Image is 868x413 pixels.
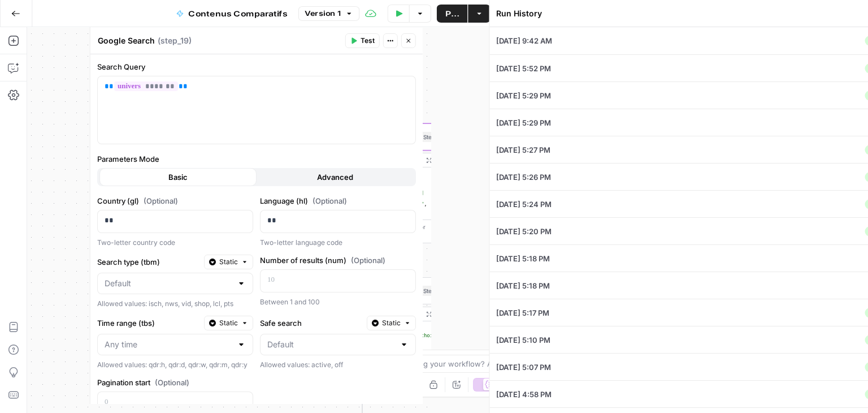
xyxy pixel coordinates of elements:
span: (Optional) [144,195,178,206]
span: [DATE] 5:18 PM [496,253,550,264]
label: Search Query [97,61,416,72]
div: Two-letter country code [97,238,253,248]
input: Default [267,339,395,350]
span: Contenus Comparatifs [188,8,287,19]
label: Pagination start [97,377,253,388]
label: Parameters Mode [97,153,416,165]
label: Search type (tbm) [97,256,199,268]
label: Time range (tbs) [97,317,199,329]
span: [DATE] 5:26 PM [496,171,551,183]
span: [DATE] 5:24 PM [496,199,552,210]
span: Version 1 [305,8,341,19]
label: Country (gl) [97,195,253,206]
label: Safe search [260,317,362,329]
button: Test [345,33,380,48]
span: Static [382,318,401,328]
span: [DATE] 5:17 PM [496,307,549,319]
span: Test [361,36,375,46]
button: Advanced [257,168,414,186]
span: [DATE] 9:42 AM [496,35,552,46]
label: Number of results (num) [260,255,416,266]
button: Static [204,316,253,330]
span: (Optional) [351,255,385,266]
span: (Optional) [313,195,347,206]
div: Allowed values: active, off [260,360,416,370]
input: Any time [105,339,232,350]
span: [DATE] 5:10 PM [496,334,550,346]
div: Between 1 and 100 [260,297,416,307]
span: [DATE] 5:07 PM [496,362,551,373]
span: [DATE] 5:27 PM [496,144,550,156]
span: ( step_19 ) [158,35,192,46]
div: Allowed values: isch, nws, vid, shop, lcl, pts [97,299,253,309]
span: [DATE] 5:20 PM [496,226,552,237]
div: Allowed values: qdr:h, qdr:d, qdr:w, qdr:m, qdr:y [97,360,253,370]
textarea: Google Search [98,35,155,46]
span: [DATE] 5:52 PM [496,63,551,74]
span: Static [219,257,238,267]
button: Version 1 [298,6,359,21]
button: Static [204,255,253,269]
span: Static [219,318,238,328]
button: Static [367,316,416,330]
span: Advanced [317,171,353,183]
span: [DATE] 5:18 PM [496,280,550,291]
span: (Optional) [155,377,189,388]
input: Default [105,278,232,289]
button: Contenus Comparatifs [167,5,296,23]
span: [DATE] 4:58 PM [496,389,552,400]
label: Language (hl) [260,195,416,206]
span: [DATE] 5:29 PM [496,90,551,101]
span: Basic [168,171,188,183]
div: Two-letter language code [260,238,416,248]
span: [DATE] 5:29 PM [496,117,551,128]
